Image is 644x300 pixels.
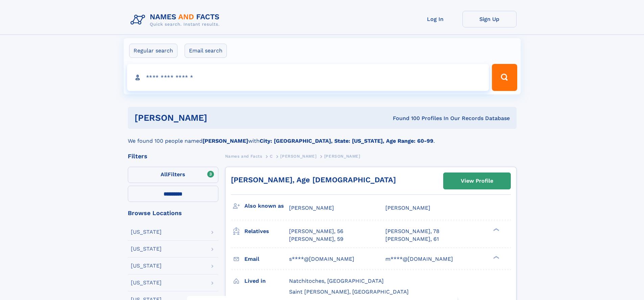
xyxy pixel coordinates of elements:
b: [PERSON_NAME] [202,138,248,144]
div: ❯ [492,255,500,259]
h3: Email [244,253,289,265]
input: search input [127,64,489,91]
div: Browse Locations [128,210,218,216]
label: Regular search [129,44,177,58]
b: City: [GEOGRAPHIC_DATA], State: [US_STATE], Age Range: 60-99 [260,138,433,144]
div: Found 100 Profiles In Our Records Database [300,115,510,122]
div: [US_STATE] [131,263,162,269]
label: Email search [185,44,227,58]
a: [PERSON_NAME], 61 [385,235,439,243]
a: [PERSON_NAME], 56 [289,228,343,235]
a: Sign Up [462,11,517,27]
span: All [161,171,168,178]
span: [PERSON_NAME] [385,205,430,211]
div: Filters [128,153,218,159]
a: [PERSON_NAME], 78 [385,228,439,235]
div: View Profile [461,173,493,189]
a: [PERSON_NAME], Age [DEMOGRAPHIC_DATA] [231,176,396,184]
span: [PERSON_NAME] [289,205,334,211]
span: [PERSON_NAME] [324,154,360,159]
div: We found 100 people named with . [128,129,517,145]
label: Filters [128,167,218,183]
span: Natchitoches, [GEOGRAPHIC_DATA] [289,278,384,284]
h3: Also known as [244,200,289,212]
img: Logo Names and Facts [128,11,225,29]
h3: Relatives [244,226,289,237]
span: C [270,154,273,159]
span: [PERSON_NAME] [280,154,316,159]
span: Saint [PERSON_NAME], [GEOGRAPHIC_DATA] [289,289,409,295]
a: View Profile [444,173,510,189]
div: [US_STATE] [131,229,162,235]
div: [US_STATE] [131,280,162,285]
div: ❯ [492,228,500,232]
div: [US_STATE] [131,246,162,252]
h1: [PERSON_NAME] [135,114,300,122]
a: [PERSON_NAME], 59 [289,235,343,243]
h3: Lived in [244,275,289,287]
a: [PERSON_NAME] [280,152,316,160]
a: Names and Facts [225,152,262,160]
a: Log In [408,11,462,27]
a: C [270,152,273,160]
button: Search Button [492,64,517,91]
